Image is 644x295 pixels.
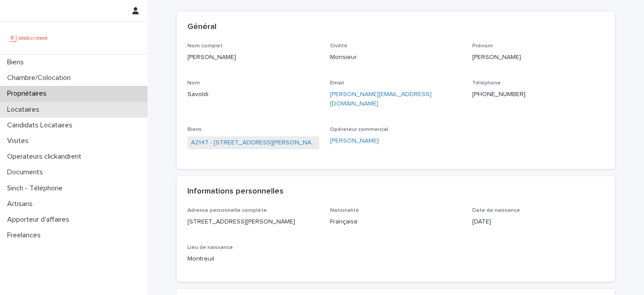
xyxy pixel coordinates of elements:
p: Française [330,217,462,227]
span: Biens [187,127,202,132]
span: Opérateur commercial [330,127,388,132]
p: [DATE] [472,217,604,227]
span: Nom complet [187,43,223,49]
p: Propriétaires [4,89,54,98]
a: [PERSON_NAME][EMAIL_ADDRESS][DOMAIN_NAME] [330,91,432,107]
p: [PHONE_NUMBER] [472,90,604,99]
span: Email [330,80,344,86]
p: Biens [4,58,31,67]
p: Locataires [4,105,47,114]
p: Chambre/Colocation [4,74,78,82]
a: A2147 - [STREET_ADDRESS][PERSON_NAME] [191,138,316,147]
span: Prénom [472,43,493,49]
h2: Informations personnelles [187,187,284,197]
p: Sinch - Téléphone [4,184,70,193]
p: Monsieur [330,53,462,62]
p: Visites [4,137,36,145]
span: Date de naissance [472,208,520,213]
p: Candidats Locataires [4,121,80,130]
p: Operateurs clickandrent [4,152,89,161]
p: Apporteur d'affaires [4,215,76,224]
p: Montreuil [187,254,319,264]
a: [PERSON_NAME] [330,136,379,146]
span: Lieu de naissance [187,245,233,250]
img: UCB0brd3T0yccxBKYDjQ [7,29,51,47]
span: Téléphone [472,80,501,86]
p: [STREET_ADDRESS][PERSON_NAME] [187,217,319,227]
p: Freelances [4,231,48,240]
p: Documents [4,168,50,177]
p: Savoldi [187,90,319,99]
p: [PERSON_NAME] [472,53,604,62]
p: [PERSON_NAME] [187,53,319,62]
h2: Général [187,22,216,32]
span: Nationalité [330,208,359,213]
span: Nom [187,80,200,86]
p: Artisans [4,200,40,208]
span: Adresse personnelle complète [187,208,267,213]
span: Civilité [330,43,347,49]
